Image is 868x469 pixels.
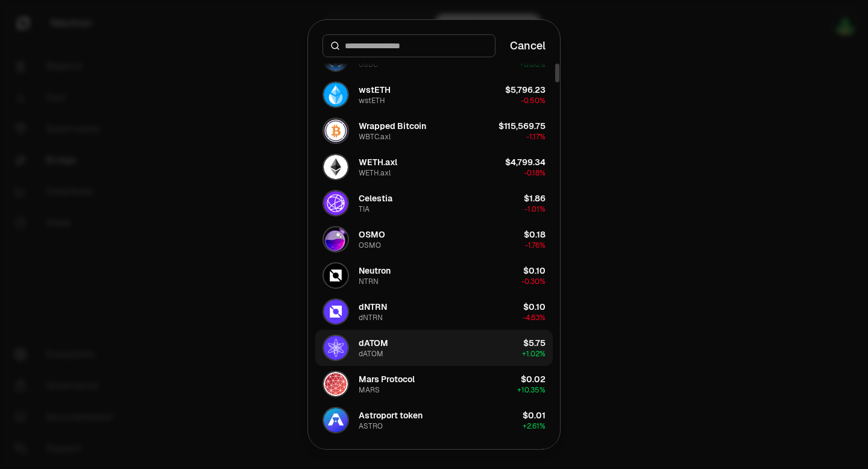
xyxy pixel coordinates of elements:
div: MARS [359,385,380,395]
div: wstETH [359,96,385,105]
span: + 10.35% [517,385,546,395]
button: dATOM LogodATOMdATOM$5.75+1.02% [315,330,553,366]
img: WBTC.axl Logo [324,119,348,143]
div: dNTRN [359,301,387,313]
span: -0.30% [521,277,546,286]
img: TIA Logo [324,191,348,215]
div: WBTC.axl [359,132,391,142]
div: $0.02 [521,373,546,385]
button: NTRN LogoNeutronNTRN$0.10-0.30% [315,257,553,294]
div: $2.30 [521,445,546,458]
div: OSMO [359,228,385,241]
span: -1.76% [525,241,546,250]
button: wstETH LogowstETHwstETH$5,796.23-0.50% [315,77,553,113]
div: WETH.axl [359,168,391,178]
span: + 0.00% [520,60,546,69]
button: TIA LogoCelestiaTIA$1.86-1.01% [315,185,553,221]
div: Mars Protocol [359,373,415,385]
img: WETH.axl Logo [324,155,348,179]
span: -1.17% [526,132,546,142]
div: $5.75 [523,337,546,349]
div: $1.86 [524,192,546,204]
span: + 2.61% [523,421,546,431]
div: WETH.axl [359,156,397,168]
span: -1.01% [524,204,546,214]
button: ASTRO LogoAstroport tokenASTRO$0.01+2.61% [315,402,553,438]
img: dTIA Logo [324,444,348,468]
div: Astroport token [359,409,423,421]
div: wstETH [359,84,391,96]
div: $0.10 [523,301,546,313]
span: -0.18% [524,168,546,178]
img: NTRN Logo [324,263,348,288]
span: + 1.02% [522,349,546,359]
button: dNTRN LogodNTRNdNTRN$0.10-4.83% [315,294,553,330]
img: dATOM Logo [324,336,348,360]
img: OSMO Logo [324,227,348,251]
button: OSMO LogoOSMOOSMO$0.18-1.76% [315,221,553,257]
div: $0.10 [523,265,546,277]
div: ASTRO [359,421,383,431]
div: $0.18 [524,228,546,241]
div: $0.01 [523,409,546,421]
div: dNTRN [359,313,383,323]
button: MARS LogoMars ProtocolMARS$0.02+10.35% [315,366,553,402]
div: $4,799.34 [505,156,546,168]
div: Celestia [359,192,392,204]
div: dATOM [359,337,388,349]
span: -0.50% [521,96,546,105]
img: USDC Logo [324,46,348,71]
div: dATOM [359,349,383,359]
div: Neutron [359,265,391,277]
div: NTRN [359,277,379,286]
div: dTIA [359,445,377,458]
div: Wrapped Bitcoin [359,120,426,132]
button: Cancel [510,37,546,54]
div: $115,569.75 [498,120,546,132]
div: USDC [359,60,378,69]
div: OSMO [359,241,381,250]
img: wstETH Logo [324,83,348,107]
img: dNTRN Logo [324,300,348,324]
img: MARS Logo [324,372,348,396]
button: WETH.axl LogoWETH.axlWETH.axl$4,799.34-0.18% [315,149,553,185]
div: $5,796.23 [505,84,546,96]
span: -4.83% [523,313,546,323]
img: ASTRO Logo [324,408,348,432]
div: TIA [359,204,370,214]
button: USDC LogoUSDCUSDC$1.00+0.00% [315,40,553,77]
button: WBTC.axl LogoWrapped BitcoinWBTC.axl$115,569.75-1.17% [315,113,553,149]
